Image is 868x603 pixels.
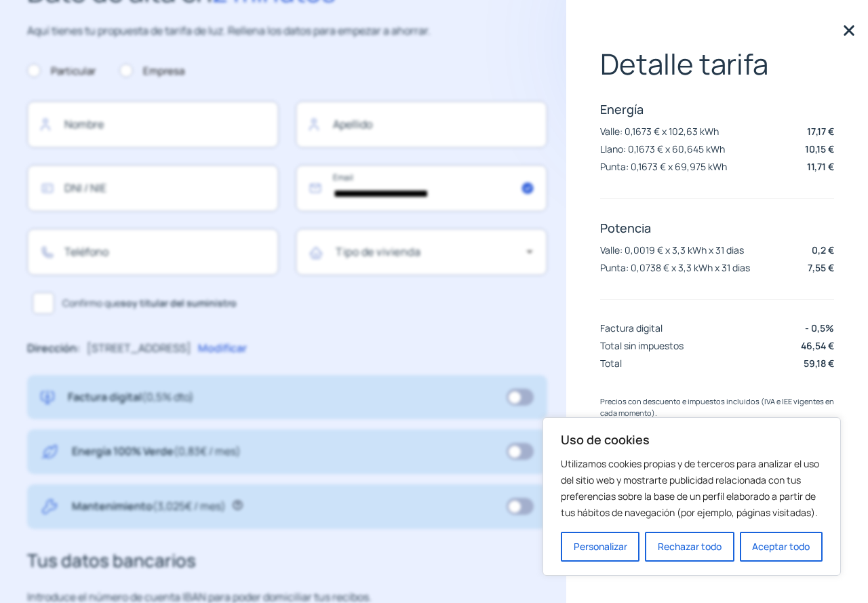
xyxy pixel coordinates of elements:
h3: Tus datos bancarios [27,547,547,575]
button: Rechazar todo [645,532,734,562]
p: Utilizamos cookies propias y de terceros para analizar el uso del sitio web y mostrarte publicida... [561,456,823,521]
p: Punta: 0,1673 € x 69,975 kWh [600,160,727,173]
p: Precios con descuento e impuestos incluidos (IVA e IEE vigentes en cada momento). [600,395,834,419]
p: Uso de cookies [561,431,823,448]
p: Detalle tarifa [600,47,834,80]
p: 17,17 € [807,124,834,138]
div: Uso de cookies [542,417,841,576]
img: digital-invoice.svg [41,389,54,406]
button: Aceptar todo [740,532,823,562]
button: Personalizar [561,532,639,562]
p: Potencia [600,220,834,236]
p: 7,55 € [808,260,834,275]
p: Dirección: [27,340,80,357]
b: soy titular del suministro [121,296,237,309]
p: Mantenimiento [72,498,226,516]
mat-label: Tipo de vivienda [336,244,420,259]
p: Factura digital [600,322,663,334]
label: Empresa [119,63,184,79]
p: 0,2 € [812,243,834,257]
p: - 0,5% [805,321,834,335]
p: 46,54 € [801,338,834,353]
p: Valle: 0,0019 € x 3,3 kWh x 31 dias [600,244,744,256]
p: Valle: 0,1673 € x 102,63 kWh [600,125,719,138]
p: Energía 100% Verde [72,443,241,461]
p: Modificar [198,340,247,357]
p: 11,71 € [807,159,834,174]
p: Llano: 0,1673 € x 60,645 kWh [600,142,725,155]
span: (3,025€ / mes) [153,499,226,513]
p: [STREET_ADDRESS] [87,340,191,357]
p: Punta: 0,0738 € x 3,3 kWh x 31 dias [600,261,750,274]
p: Total [600,357,622,370]
p: Total sin impuestos [600,339,684,352]
p: Energía [600,101,834,117]
span: (0,5% dto) [142,389,194,404]
p: Aquí tienes tu propuesta de tarifa de luz. Rellena los datos para empezar a ahorrar. [27,22,547,40]
span: Confirmo que [62,296,237,311]
p: 10,15 € [805,142,834,156]
p: 59,18 € [804,356,834,370]
p: Factura digital [68,389,194,406]
span: (0,83€ / mes) [174,444,241,459]
img: tool.svg [41,498,58,516]
label: Particular [27,63,96,79]
img: energy-green.svg [41,443,58,461]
